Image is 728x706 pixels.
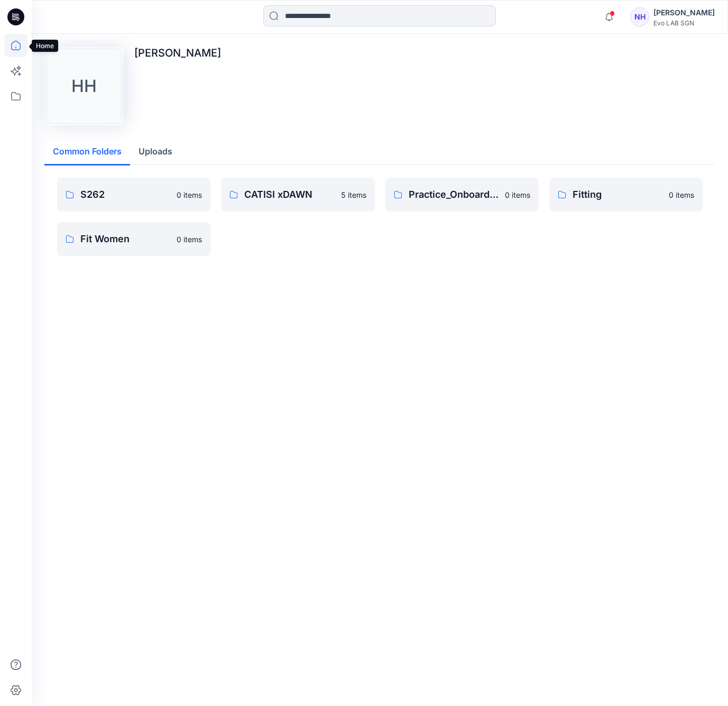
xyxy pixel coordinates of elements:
[549,178,703,212] a: Fitting0 items
[653,6,715,19] div: [PERSON_NAME]
[573,187,662,202] p: Fitting
[409,187,499,202] p: Practice_Onboarding
[130,139,181,166] button: Uploads
[385,178,539,212] a: Practice_Onboarding0 items
[669,189,694,200] p: 0 items
[341,189,366,200] p: 5 items
[244,187,334,202] p: CATISI xDAWN
[505,189,530,200] p: 0 items
[177,189,202,200] p: 0 items
[57,222,210,256] a: Fit Women0 items
[80,187,170,202] p: S262
[177,234,202,245] p: 0 items
[80,232,170,246] p: Fit Women
[134,47,221,59] p: [PERSON_NAME]
[221,178,374,212] a: CATISI xDAWN5 items
[47,49,122,124] div: HH
[44,139,130,166] button: Common Folders
[653,19,715,27] div: Evo LAB SGN
[630,7,649,26] div: NH
[57,178,210,212] a: S2620 items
